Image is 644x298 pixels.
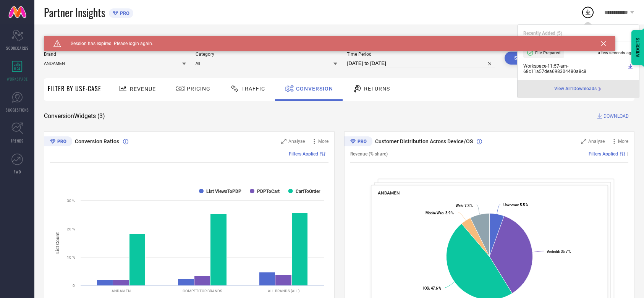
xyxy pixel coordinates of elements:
span: Recently Added ( 5 ) [523,31,562,36]
span: Returns [364,86,390,92]
span: Conversion Widgets ( 3 ) [44,112,105,120]
text: 0 [73,283,75,288]
tspan: Web [455,204,462,208]
text: 10 % [67,255,75,259]
span: a few seconds ago [598,50,633,55]
span: Partner Insights [44,5,105,20]
span: Conversion [296,86,333,92]
text: PDPToCart [257,189,280,194]
span: Analyse [588,139,605,144]
span: File Prepared [535,50,560,55]
span: WORKSPACE [7,76,28,82]
span: Customer Distribution Across Device/OS [375,138,473,144]
div: Open download list [581,5,595,19]
div: Open download page [554,86,603,92]
tspan: IOS [423,286,429,290]
a: Download [627,63,633,74]
text: ANDAMEN [112,289,131,293]
span: ANDAMEN [378,190,400,196]
span: Analyse [288,139,305,144]
span: Category [196,52,338,57]
div: Premium [44,136,72,148]
span: SYSTEM WORKSPACE [44,36,97,42]
text: CartToOrder [296,189,320,194]
span: Conversion Ratios [75,138,119,144]
span: Filter By Use-Case [48,84,101,93]
span: Time Period [347,52,495,57]
svg: Zoom [281,139,286,144]
text: 20 % [67,227,75,231]
button: Search [505,52,546,65]
a: View All1Downloads [554,86,603,92]
span: More [618,139,628,144]
text: COMPETITOR BRANDS [183,289,222,293]
span: SUGGESTIONS [6,107,29,113]
text: : 3.9 % [426,211,454,215]
text: ALL BRANDS (ALL) [268,289,299,293]
text: : 5.5 % [503,203,528,207]
tspan: Mobile Web [426,211,443,215]
tspan: List Count [55,232,60,254]
span: SCORECARDS [6,45,29,51]
span: | [627,151,628,157]
span: Brand [44,52,186,57]
span: View All 1 Downloads [554,86,597,92]
svg: Zoom [581,139,586,144]
tspan: Android [547,249,559,254]
span: DOWNLOAD [604,112,629,120]
div: Premium [344,136,372,148]
text: : 7.3 % [455,204,472,208]
span: Revenue [130,86,156,92]
text: : 47.6 % [423,286,441,290]
span: Filters Applied [589,151,618,157]
span: Workspace - 11:57-am - 68c11a57dea698304480a8c8 [523,63,625,74]
span: FWD [14,169,21,175]
span: Traffic [241,86,265,92]
span: More [318,139,328,144]
text: List ViewsToPDP [206,189,241,194]
span: TRENDS [11,138,24,144]
span: PRO [118,10,129,16]
span: Revenue (% share) [350,151,388,157]
tspan: Unknown [503,203,518,207]
span: Filters Applied [289,151,318,157]
text: : 35.7 % [547,249,571,254]
span: Session has expired. Please login again. [61,41,153,46]
text: 30 % [67,199,75,203]
span: | [327,151,328,157]
input: Select time period [347,59,495,68]
span: Pricing [187,86,210,92]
